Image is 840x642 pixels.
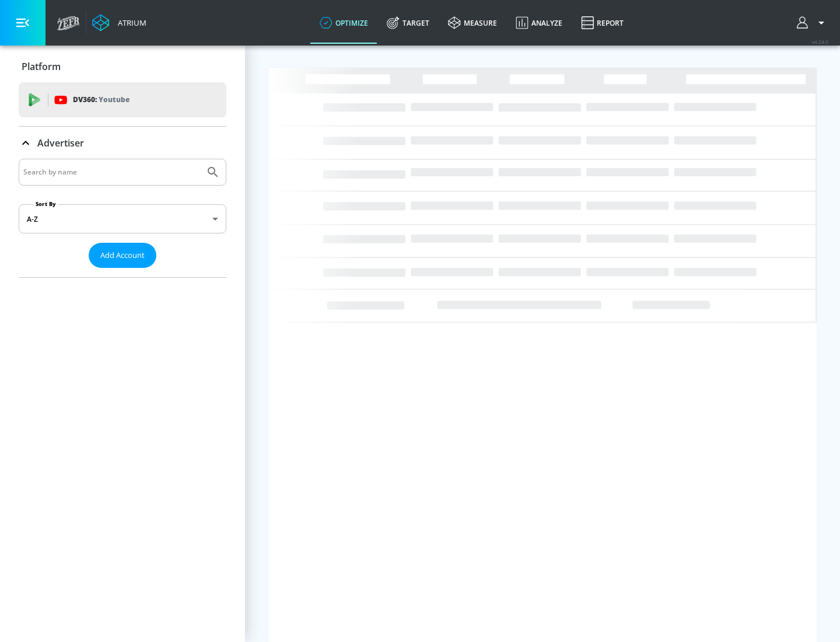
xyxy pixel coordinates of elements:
[439,2,506,44] a: measure
[572,2,633,44] a: Report
[92,14,146,32] a: Atrium
[19,127,226,159] div: Advertiser
[812,39,828,45] span: v 4.24.0
[113,18,146,28] div: Atrium
[19,268,226,277] nav: list of Advertiser
[22,60,61,73] p: Platform
[37,137,84,149] p: Advertiser
[89,243,156,268] button: Add Account
[73,93,129,106] p: DV360:
[310,2,377,44] a: optimize
[19,204,226,233] div: A-Z
[19,50,226,83] div: Platform
[19,82,226,117] div: DV360: Youtube
[99,93,129,106] p: Youtube
[19,159,226,277] div: Advertiser
[23,165,200,180] input: Search by name
[377,2,439,44] a: Target
[506,2,572,44] a: Analyze
[33,200,58,208] label: Sort By
[100,249,145,262] span: Add Account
